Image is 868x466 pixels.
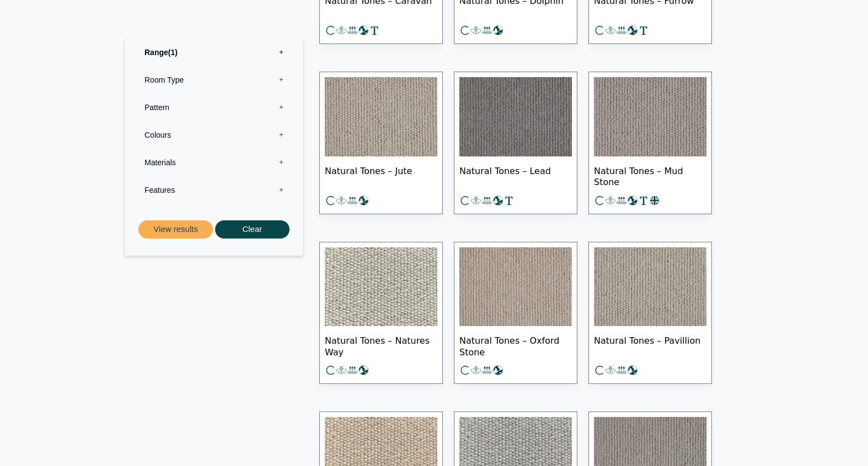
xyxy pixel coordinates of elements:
[588,242,712,384] a: Natural Tones – Pavillion
[138,220,213,239] button: View results
[454,72,577,214] a: Natural Tones – Lead
[133,94,294,121] label: Pattern
[133,176,294,204] label: Features
[133,121,294,149] label: Colours
[459,156,572,195] span: Natural Tones – Lead
[319,72,443,214] a: Natural Tones – Jute
[133,149,294,176] label: Materials
[459,77,572,156] img: Natural Tones - Lead
[325,326,437,365] span: Natural Tones – Natures Way
[168,48,178,57] span: 1
[594,326,706,365] span: Natural Tones – Pavillion
[319,242,443,384] a: Natural Tones – Natures Way
[594,156,706,195] span: Natural Tones – Mud Stone
[215,220,290,239] button: Clear
[325,247,437,327] img: Natural Tones - Natures way
[133,39,294,66] label: Range
[325,156,437,195] span: Natural Tones – Jute
[594,247,706,327] img: Natural Tones - Pavilion
[459,326,572,365] span: Natural Tones – Oxford Stone
[454,242,577,384] a: Natural Tones – Oxford Stone
[594,77,706,156] img: Natural Tones - Mud Stone
[325,77,437,156] img: Natural Tones Jute
[133,66,294,94] label: Room Type
[588,72,712,214] a: Natural Tones – Mud Stone
[459,247,572,327] img: Natural Tones - Oxford Stone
